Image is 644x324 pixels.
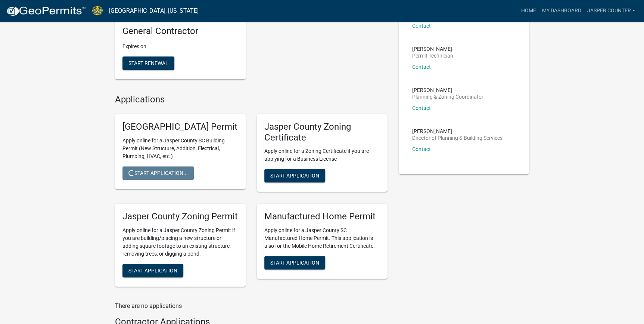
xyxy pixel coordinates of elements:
h4: Applications [115,94,388,105]
p: Apply online for a Zoning Certificate if you are applying for a Business License [264,147,380,163]
a: Contact [412,23,431,29]
h5: General Contractor [122,26,238,37]
a: [GEOGRAPHIC_DATA], [US_STATE] [109,4,199,17]
h5: Jasper County Zoning Certificate [264,121,380,143]
span: Start Application... [128,170,188,176]
span: Start Application [128,268,177,274]
button: Start Application [264,256,325,269]
a: Contact [412,146,431,152]
span: Start Application [270,173,319,179]
p: There are no applications [115,302,388,311]
a: Contact [412,64,431,70]
button: Start Application [122,264,183,277]
a: Jasper Counter [584,4,638,18]
a: Contact [412,105,431,111]
p: Apply online for a Jasper County SC Building Permit (New Structure, Addition, Electrical, Plumbin... [122,137,238,160]
a: My Dashboard [539,4,584,18]
p: Permit Technician [412,53,453,58]
button: Start Application [264,169,325,182]
a: Home [518,4,539,18]
p: Expires on [122,43,238,50]
p: Director of Planning & Building Services [412,135,503,141]
button: Start Application... [122,166,194,180]
button: Start Renewal [122,56,174,70]
p: [PERSON_NAME] [412,129,503,134]
wm-workflow-list-section: Applications [115,94,388,293]
p: Apply online for a Jasper County Zoning Permit if you are building/placing a new structure or add... [122,226,238,258]
h5: Jasper County Zoning Permit [122,211,238,222]
p: [PERSON_NAME] [412,46,453,52]
span: Start Renewal [128,60,168,66]
h5: Manufactured Home Permit [264,211,380,222]
p: Apply online for a Jasper County SC Manufactured Home Permit. This application is also for the Mo... [264,226,380,250]
img: Jasper County, South Carolina [92,6,103,16]
p: Planning & Zoning Coordinator [412,94,483,99]
span: Start Application [270,260,319,266]
h5: [GEOGRAPHIC_DATA] Permit [122,121,238,132]
p: [PERSON_NAME] [412,87,483,93]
